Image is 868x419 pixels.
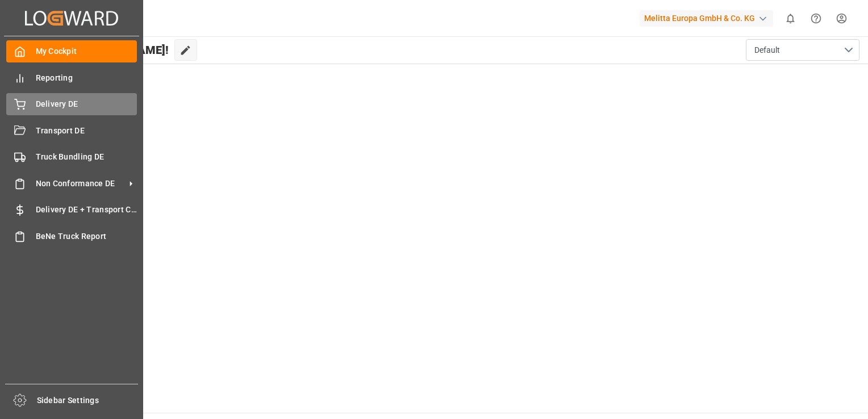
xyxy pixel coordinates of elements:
button: Help Center [803,6,829,31]
div: Melitta Europa GmbH & Co. KG [640,10,773,27]
a: Delivery DE [6,93,137,115]
span: Truck Bundling DE [36,151,137,163]
a: Delivery DE + Transport Cost [6,199,137,221]
button: open menu [746,39,859,61]
a: Reporting [6,66,137,89]
button: Melitta Europa GmbH & Co. KG [640,7,778,29]
button: show 0 new notifications [778,6,803,31]
span: Non Conformance DE [36,178,126,190]
span: Transport DE [36,125,137,137]
span: Delivery DE [36,98,137,110]
a: Transport DE [6,119,137,141]
span: Hello [PERSON_NAME]! [47,39,169,61]
span: Default [754,44,780,56]
span: BeNe Truck Report [36,231,137,242]
span: My Cockpit [36,45,137,57]
a: BeNe Truck Report [6,225,137,247]
span: Delivery DE + Transport Cost [36,204,137,216]
a: My Cockpit [6,40,137,62]
span: Sidebar Settings [37,395,139,407]
span: Reporting [36,72,137,84]
a: Truck Bundling DE [6,146,137,168]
